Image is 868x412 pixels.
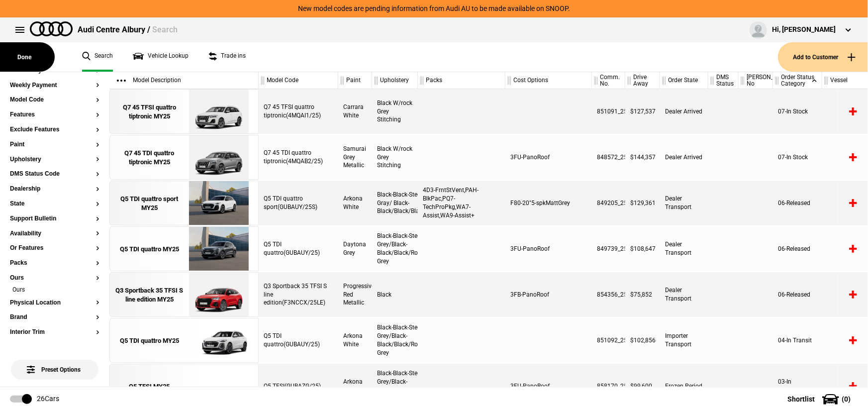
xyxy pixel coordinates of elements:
div: Black [372,272,418,317]
a: Q5 TDI quattro MY25 [115,227,184,272]
div: Order Status Category [773,72,822,89]
button: Interior Trim [10,329,99,336]
div: Black W/rock Grey Stitching [372,135,418,180]
button: Weekly Payment [10,82,99,89]
div: Q7 45 TDI quattro tiptronic MY25 [115,149,184,167]
div: 3FU-PanoRoof [505,226,592,271]
div: Black W/rock Grey Stitching [372,89,418,134]
span: Preset Options [29,354,81,373]
div: Arkona White [338,364,372,409]
div: Dealer Arrived [660,135,708,180]
div: 04-In Transit [773,318,822,363]
div: Q5 TFSI(GUBAZG/25) [259,364,338,409]
img: png;base64,iVBORw0KGgoAAAANSUhEUgAAAAEAAAABCAQAAAC1HAwCAAAAC0lEQVR42mNkYAAAAAYAAjCB0C8AAAAASUVORK... [184,364,253,409]
div: 848572_25 [592,135,625,180]
div: Q5 TDI quattro(GUBAUY/25) [259,226,338,271]
div: Frozen Period [660,364,708,409]
div: 858170_25 [592,364,625,409]
div: Q7 45 TDI quattro tiptronic(4MQAB2/25) [259,135,338,180]
div: Hi, [PERSON_NAME] [772,25,836,35]
div: $129,361 [625,181,660,225]
span: Search [152,25,178,34]
div: Drive Away [625,72,660,89]
img: audi.png [30,21,73,36]
div: Q3 Sportback 35 TFSI S line edition(F3NCCX/25LE) [259,272,338,317]
button: State [10,201,99,207]
a: Q3 Sportback 35 TFSI S line edition MY25 [115,273,184,317]
button: Or Features [10,245,99,252]
section: Brand [10,314,99,329]
div: 849205_25 [592,181,625,225]
button: Brand [10,314,99,321]
div: Arkona White [338,181,372,225]
section: Availability [10,230,99,245]
button: Support Bulletin [10,215,99,222]
div: 3FB-PanoRoof [505,272,592,317]
button: Model Code [10,97,99,103]
div: Packs [418,72,505,89]
div: $144,357 [625,135,660,180]
div: 854356_25 [592,272,625,317]
section: Features [10,111,99,126]
span: Shortlist [787,396,815,403]
div: 07-In Stock [773,89,822,134]
div: 26 Cars [37,394,59,404]
button: Packs [10,260,99,267]
button: Features [10,111,99,118]
a: Vehicle Lookup [133,42,189,72]
div: 03-In Production [773,364,822,409]
a: Trade ins [208,42,246,72]
img: Audi_4MQAI1_25_MP_0Q0Q__(Nadin:_C95)_ext.png [184,90,253,134]
div: $99,600 [625,364,660,409]
section: Dealership [10,186,99,201]
div: Upholstery [372,72,417,89]
section: Or Features [10,245,99,260]
div: Dealer Transport [660,272,708,317]
button: Paint [10,141,99,148]
img: Audi_F3NCCX_25LE_FZ_B1B1_3FB_6FJ_V72_WN8_X8C_(Nadin:_3FB_6FJ_C62_V72_WN8)_ext.png [184,273,253,317]
div: Dealer Arrived [660,89,708,134]
section: Upholstery [10,156,99,171]
div: Model Description [109,72,258,89]
section: State [10,201,99,215]
div: $75,852 [625,272,660,317]
div: $102,856 [625,318,660,363]
img: Audi_GUBAUY_25_FW_Z9Z9__(Nadin:_C56)_ext.png [184,318,253,363]
div: Dealer Transport [660,226,708,271]
div: Q7 45 TFSI quattro tiptronic MY25 [115,103,184,121]
div: $127,537 [625,89,660,134]
button: DMS Status Code [10,171,99,178]
div: Q5 TDI quattro sport(GUBAUY/25S) [259,181,338,225]
div: Black-Black-Steel Grey/Black-Black/Black/Rock Grey [372,364,418,409]
section: Interior Trim [10,329,99,344]
div: Dealer Transport [660,181,708,225]
div: F80-20"5-spkMattGrey [505,181,592,225]
a: Search [82,42,113,72]
button: Add to Customer [778,42,868,72]
div: Q5 TDI quattro sport MY25 [115,195,184,212]
div: Q5 TDI quattro MY25 [120,245,179,254]
div: Model Code [259,72,338,89]
button: Availability [10,230,99,237]
div: 3FU-PanoRoof [505,364,592,409]
section: Model Code [10,97,99,111]
section: Support Bulletin [10,215,99,230]
div: Audi Centre Albury / [78,24,178,35]
section: Weekly Payment [10,82,99,97]
img: Audi_GUBAUY_25S_GX_Z9Z9_WA9_PAH_WA7_5MB_6FJ_PQ7_4D3_WXC_PWL_PYH_F80_H65_(Nadin:_4D3_5MB_6FJ_C56_F... [184,181,253,226]
div: DMS Status [708,72,738,89]
div: Order State [660,72,708,89]
div: Comm. No. [592,72,625,89]
section: Exclude Features [10,126,99,141]
div: Q5 TDI quattro MY25 [120,336,179,345]
button: Physical Location [10,300,99,307]
div: 3FU-PanoRoof [505,135,592,180]
div: 06-Released [773,181,822,225]
div: [PERSON_NAME] No [739,72,772,89]
button: Ours [10,275,99,282]
div: 4D3-FrntStVent,PAH-BlkPac,PQ7-TechProPkg,WA7-Assist,WA9-Assist+ [418,181,505,225]
a: Q5 TDI quattro MY25 [115,318,184,363]
div: 851092_25 [592,318,625,363]
section: OursOurs [10,275,99,300]
img: Audi_4MQAB2_25_MP_3M3M_3FU_(Nadin:_3FU_C95)_ext.png [184,135,253,180]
